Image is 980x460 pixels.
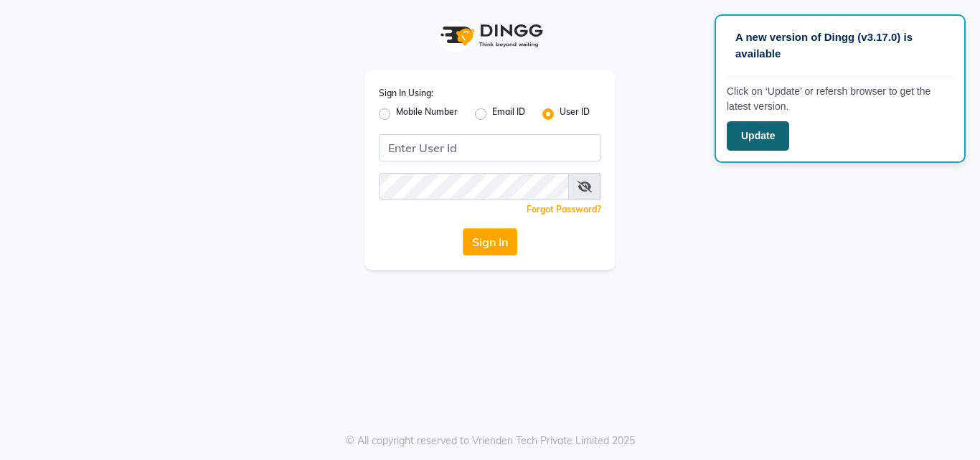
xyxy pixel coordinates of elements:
[396,105,458,123] label: Mobile Number
[379,134,601,161] input: Username
[727,121,789,151] button: Update
[527,204,601,215] a: Forgot Password?
[735,29,945,62] p: A new version of Dingg (v3.17.0) is available
[560,105,590,123] label: User ID
[379,87,433,100] label: Sign In Using:
[463,228,517,255] button: Sign In
[727,84,953,114] p: Click on ‘Update’ or refersh browser to get the latest version.
[379,173,569,200] input: Username
[433,14,547,57] img: logo1.svg
[492,105,525,123] label: Email ID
